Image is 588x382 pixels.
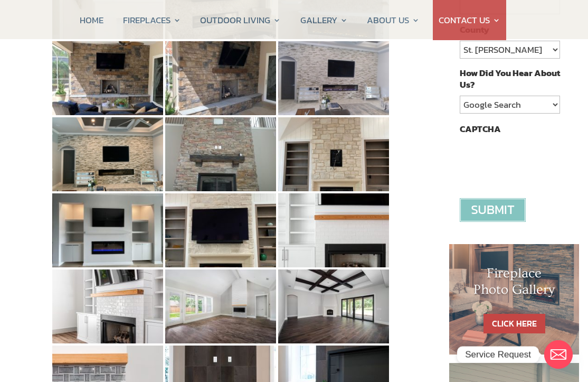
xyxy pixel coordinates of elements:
[52,269,163,343] img: 16
[460,198,526,222] input: Submit
[544,340,573,369] a: Email
[278,41,389,115] img: 9
[278,117,389,191] img: 12
[483,314,545,333] a: CLICK HERE
[165,269,276,343] img: 17
[165,193,276,267] img: 14
[52,117,163,191] img: 10
[278,193,389,267] img: 15
[165,117,276,191] img: 11
[52,41,163,115] img: 7
[278,269,389,343] img: 18
[470,265,558,303] h1: Fireplace Photo Gallery
[460,123,501,135] label: CAPTCHA
[460,67,560,90] label: How Did You Hear About Us?
[165,41,276,115] img: 8
[52,193,163,267] img: 13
